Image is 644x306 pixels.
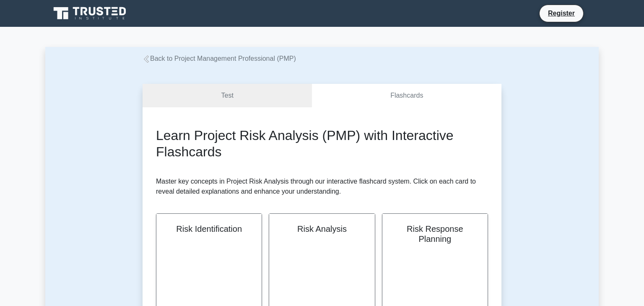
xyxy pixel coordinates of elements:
a: Back to Project Management Professional (PMP) [143,55,296,62]
p: Master key concepts in Project Risk Analysis through our interactive flashcard system. Click on e... [156,176,488,197]
h2: Risk Response Planning [392,224,478,244]
a: Test [143,84,312,108]
h2: Learn Project Risk Analysis (PMP) with Interactive Flashcards [156,127,488,160]
h2: Risk Analysis [279,224,364,234]
a: Flashcards [312,84,501,108]
h2: Risk Identification [166,224,252,234]
a: Register [543,8,580,18]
